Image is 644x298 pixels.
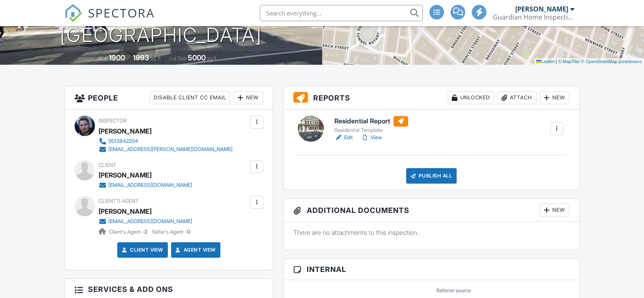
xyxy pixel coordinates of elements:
[284,259,579,280] h3: Internal
[558,59,580,64] a: © MapTiler
[64,11,155,28] a: SPECTORA
[436,287,471,294] label: Referral source
[334,116,408,127] h6: Residential Report
[556,59,557,64] span: |
[169,55,187,61] span: Lot Size
[334,116,408,134] a: Residential Report Residential Template
[233,91,263,104] div: New
[493,13,574,21] div: Guardian Home Inspections LLC
[99,181,192,189] a: [EMAIL_ADDRESS][DOMAIN_NAME]
[334,127,408,134] div: Residential Template
[108,182,192,188] div: [EMAIL_ADDRESS][DOMAIN_NAME]
[187,229,190,235] strong: 0
[152,229,190,235] span: Seller's Agent -
[540,91,569,104] div: New
[497,91,536,104] div: Attach
[108,218,192,225] div: [EMAIL_ADDRESS][DOMAIN_NAME]
[88,4,155,21] span: SPECTORA
[188,53,206,62] div: 5000
[536,59,554,64] a: Leaflet
[406,168,457,184] div: Publish All
[284,86,579,110] h3: Reports
[150,55,162,61] span: sq. ft.
[65,86,273,110] h3: People
[133,53,149,62] div: 1993
[99,137,233,145] a: 5513842204
[99,169,152,181] div: [PERSON_NAME]
[150,91,230,104] div: Disable Client CC Email
[99,162,116,168] span: Client
[99,205,152,217] a: [PERSON_NAME]
[540,204,569,217] div: New
[99,145,233,153] a: [EMAIL_ADDRESS][PERSON_NAME][DOMAIN_NAME]
[515,5,568,13] div: [PERSON_NAME]
[99,217,192,226] a: [EMAIL_ADDRESS][DOMAIN_NAME]
[293,228,569,237] p: There are no attachments to this inspection.
[334,134,353,142] a: Edit
[108,138,138,145] div: 5513842204
[99,118,127,124] span: Inspector
[361,134,382,142] a: View
[284,199,579,222] h3: Additional Documents
[108,146,233,153] div: [EMAIL_ADDRESS][PERSON_NAME][DOMAIN_NAME]
[581,59,642,64] a: © OpenStreetMap contributors
[144,229,147,235] strong: 2
[109,53,125,62] div: 1900
[207,55,217,61] span: sq.ft.
[99,55,108,61] span: Built
[174,246,216,254] a: Agent View
[448,91,494,104] div: Unlocked
[260,5,423,21] input: Search everything...
[64,4,82,22] img: The Best Home Inspection Software - Spectora
[109,229,149,235] span: Client's Agent -
[120,246,163,254] a: Client View
[99,198,138,204] span: Client's Agent
[99,125,152,137] div: [PERSON_NAME]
